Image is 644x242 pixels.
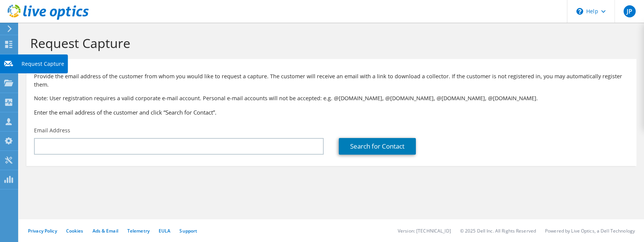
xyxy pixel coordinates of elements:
a: Cookies [66,228,83,234]
svg: \n [576,8,583,15]
h1: Request Capture [30,35,629,51]
li: Powered by Live Optics, a Dell Technology [545,228,635,234]
p: Note: User registration requires a valid corporate e-mail account. Personal e-mail accounts will ... [34,94,629,102]
a: Search for Contact [339,138,416,155]
label: Email Address [34,127,70,134]
span: JP [624,5,636,17]
li: © 2025 Dell Inc. All Rights Reserved [460,228,536,234]
p: Provide the email address of the customer from whom you would like to request a capture. The cust... [34,72,629,89]
div: Request Capture [18,54,68,73]
li: Version: [TECHNICAL_ID] [398,228,451,234]
a: Telemetry [127,228,150,234]
a: EULA [159,228,170,234]
a: Ads & Email [93,228,118,234]
a: Privacy Policy [28,228,57,234]
h3: Enter the email address of the customer and click “Search for Contact”. [34,108,629,116]
a: Support [179,228,197,234]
